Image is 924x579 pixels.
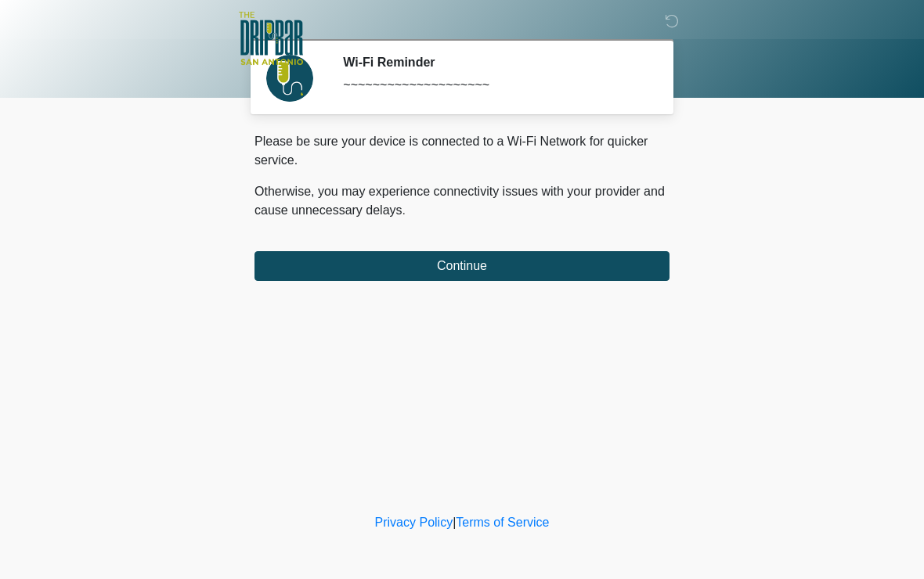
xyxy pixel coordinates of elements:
img: Agent Avatar [266,55,313,102]
img: The DRIPBaR - San Antonio Fossil Creek Logo [239,12,303,67]
div: ~~~~~~~~~~~~~~~~~~~~ [343,76,646,95]
p: Please be sure your device is connected to a Wi-Fi Network for quicker service. [254,132,670,170]
a: Terms of Service [456,516,549,529]
a: | [453,516,456,529]
button: Continue [254,251,670,281]
p: Otherwise, you may experience connectivity issues with your provider and cause unnecessary delays [254,182,670,220]
span: . [402,203,406,217]
a: Privacy Policy [375,516,453,529]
